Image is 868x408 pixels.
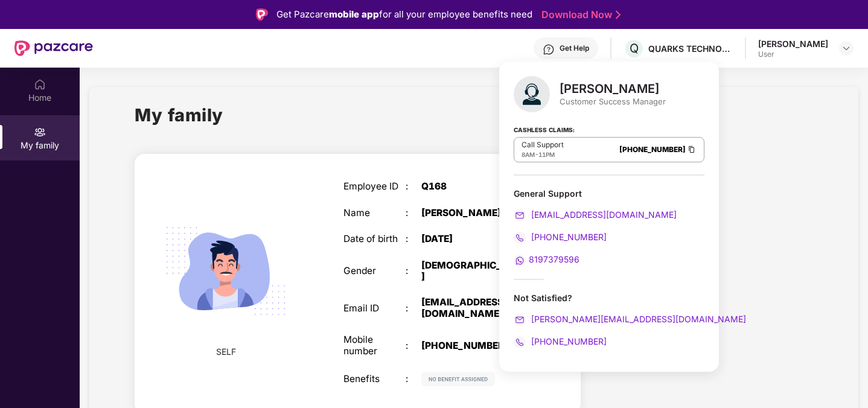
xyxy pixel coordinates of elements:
div: : [406,374,421,384]
img: svg+xml;base64,PHN2ZyBpZD0iSG9tZSIgeG1sbnM9Imh0dHA6Ly93d3cudzMub3JnLzIwMDAvc3ZnIiB3aWR0aD0iMjAiIG... [34,78,46,91]
img: svg+xml;base64,PHN2ZyB4bWxucz0iaHR0cDovL3d3dy53My5vcmcvMjAwMC9zdmciIHdpZHRoPSIyMCIgaGVpZ2h0PSIyMC... [514,336,526,348]
div: Mobile number [343,334,406,357]
img: Stroke [616,8,621,21]
span: 8AM [522,151,535,158]
a: Download Now [541,8,617,21]
strong: mobile app [329,8,379,20]
div: Date of birth [343,234,406,244]
span: 11PM [538,151,555,158]
h1: My family [135,101,223,129]
img: svg+xml;base64,PHN2ZyB4bWxucz0iaHR0cDovL3d3dy53My5vcmcvMjAwMC9zdmciIHdpZHRoPSIyMjQiIGhlaWdodD0iMT... [152,197,300,345]
span: [PERSON_NAME][EMAIL_ADDRESS][DOMAIN_NAME] [529,314,746,324]
img: svg+xml;base64,PHN2ZyB4bWxucz0iaHR0cDovL3d3dy53My5vcmcvMjAwMC9zdmciIHhtbG5zOnhsaW5rPSJodHRwOi8vd3... [514,76,550,112]
div: [EMAIL_ADDRESS][DOMAIN_NAME] [421,297,530,319]
strong: Cashless Claims: [514,123,575,136]
div: : [406,234,421,244]
span: [PHONE_NUMBER] [529,232,607,242]
img: svg+xml;base64,PHN2ZyB3aWR0aD0iMjAiIGhlaWdodD0iMjAiIHZpZXdCb3g9IjAgMCAyMCAyMCIgZmlsbD0ibm9uZSIgeG... [34,126,46,138]
div: - [522,150,564,159]
div: : [406,208,421,218]
div: Not Satisfied? [514,292,704,304]
a: [EMAIL_ADDRESS][DOMAIN_NAME] [514,209,677,220]
div: Get Pazcare for all your employee benefits need [276,7,532,22]
div: Q168 [421,181,530,192]
a: [PHONE_NUMBER] [619,145,686,154]
div: [DATE] [421,234,530,244]
a: [PHONE_NUMBER] [514,336,607,346]
div: Gender [343,266,406,276]
div: [PERSON_NAME] [421,208,530,218]
div: Employee ID [343,181,406,192]
img: svg+xml;base64,PHN2ZyB4bWxucz0iaHR0cDovL3d3dy53My5vcmcvMjAwMC9zdmciIHdpZHRoPSIyMCIgaGVpZ2h0PSIyMC... [514,255,526,267]
div: Benefits [343,374,406,384]
img: svg+xml;base64,PHN2ZyBpZD0iSGVscC0zMngzMiIgeG1sbnM9Imh0dHA6Ly93d3cudzMub3JnLzIwMDAvc3ZnIiB3aWR0aD... [543,43,555,56]
span: [EMAIL_ADDRESS][DOMAIN_NAME] [529,209,677,220]
div: : [406,340,421,351]
div: Name [343,208,406,218]
div: General Support [514,188,704,199]
div: QUARKS TECHNOSOFT [648,43,733,54]
p: Call Support [522,140,564,150]
span: [PHONE_NUMBER] [529,336,607,346]
div: : [406,266,421,276]
img: svg+xml;base64,PHN2ZyB4bWxucz0iaHR0cDovL3d3dy53My5vcmcvMjAwMC9zdmciIHdpZHRoPSIyMCIgaGVpZ2h0PSIyMC... [514,209,526,222]
div: Customer Success Manager [560,96,666,107]
img: Logo [256,8,268,21]
div: Get Help [560,43,589,53]
div: Not Satisfied? [514,292,704,348]
img: svg+xml;base64,PHN2ZyBpZD0iRHJvcGRvd24tMzJ4MzIiIHhtbG5zPSJodHRwOi8vd3d3LnczLm9yZy8yMDAwL3N2ZyIgd2... [841,43,851,53]
span: SELF [216,345,236,359]
div: User [758,49,828,59]
span: 8197379596 [529,254,579,264]
div: [PERSON_NAME] [560,81,666,96]
img: svg+xml;base64,PHN2ZyB4bWxucz0iaHR0cDovL3d3dy53My5vcmcvMjAwMC9zdmciIHdpZHRoPSIxMjIiIGhlaWdodD0iMj... [421,372,495,386]
a: [PHONE_NUMBER] [514,232,607,242]
div: : [406,181,421,192]
div: [PHONE_NUMBER] [421,340,530,351]
div: General Support [514,188,704,267]
span: Q [630,41,639,56]
img: Clipboard Icon [687,144,697,155]
img: svg+xml;base64,PHN2ZyB4bWxucz0iaHR0cDovL3d3dy53My5vcmcvMjAwMC9zdmciIHdpZHRoPSIyMCIgaGVpZ2h0PSIyMC... [514,232,526,244]
img: New Pazcare Logo [14,40,93,56]
div: [DEMOGRAPHIC_DATA] [421,260,530,282]
a: [PERSON_NAME][EMAIL_ADDRESS][DOMAIN_NAME] [514,314,746,324]
a: 8197379596 [514,254,579,264]
div: [PERSON_NAME] [758,38,828,49]
img: svg+xml;base64,PHN2ZyB4bWxucz0iaHR0cDovL3d3dy53My5vcmcvMjAwMC9zdmciIHdpZHRoPSIyMCIgaGVpZ2h0PSIyMC... [514,314,526,326]
div: Email ID [343,303,406,314]
div: : [406,303,421,314]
